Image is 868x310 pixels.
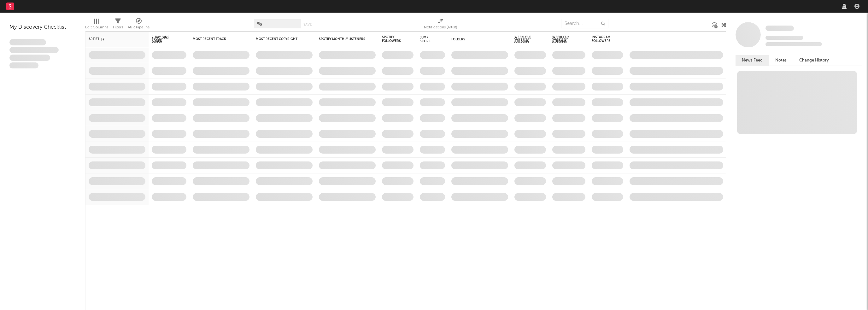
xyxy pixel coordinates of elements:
[128,16,150,34] div: A&R Pipeline
[514,35,537,43] span: Weekly US Streams
[319,37,366,41] div: Spotify Monthly Listeners
[769,55,793,66] button: Notes
[561,19,608,28] input: Search...
[424,24,457,31] div: Notifications (Artist)
[193,37,240,41] div: Most Recent Track
[128,24,150,31] div: A&R Pipeline
[303,23,312,26] button: Save
[9,55,50,61] span: Praesent ac interdum
[9,24,76,31] div: My Discovery Checklist
[256,37,303,41] div: Most Recent Copyright
[424,16,457,34] div: Notifications (Artist)
[89,37,136,41] div: Artist
[113,24,123,31] div: Filters
[9,39,46,45] span: Lorem ipsum dolor
[765,25,794,32] a: Some Artist
[552,35,576,43] span: Weekly UK Streams
[9,62,38,69] span: Aliquam viverra
[765,36,803,40] span: Tracking Since: [DATE]
[382,35,404,43] div: Spotify Followers
[85,16,108,34] div: Edit Columns
[765,26,794,31] span: Some Artist
[765,42,822,46] span: 0 fans last week
[113,16,123,34] div: Filters
[9,47,59,53] span: Integer aliquet in purus et
[420,36,436,43] div: Jump Score
[592,35,614,43] div: Instagram Followers
[736,55,769,66] button: News Feed
[85,24,108,31] div: Edit Columns
[152,35,177,43] span: 7-Day Fans Added
[451,38,499,41] div: Folders
[793,55,835,66] button: Change History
